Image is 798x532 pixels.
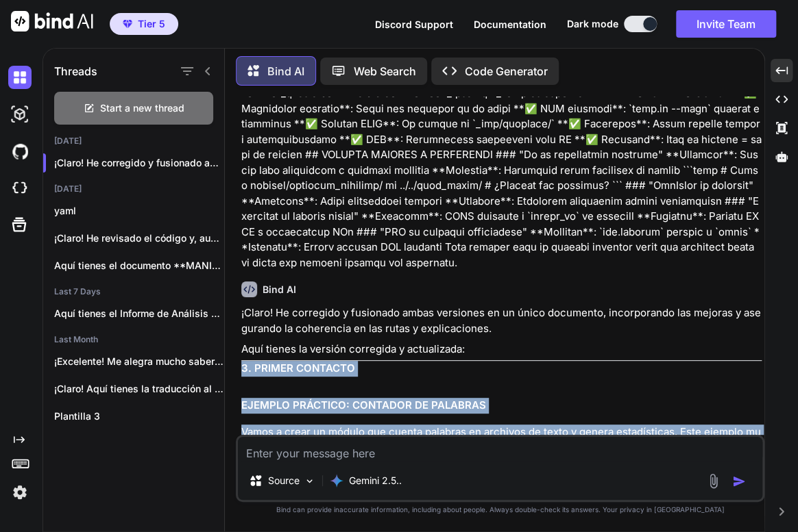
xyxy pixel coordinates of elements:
[732,474,746,488] img: icon
[110,13,178,35] button: premiumTier 5
[354,63,416,79] p: Web Search
[474,18,546,30] span: Documentation
[241,398,762,414] h2: EJEMPLO PRÁCTICO: CONTADOR DE PALABRAS
[8,66,32,89] img: darkChat
[268,474,300,487] p: Source
[54,204,224,218] p: yaml
[43,286,224,297] h2: Last 7 Days
[267,63,304,79] p: Bind AI
[8,103,32,126] img: darkAi-studio
[241,342,762,357] p: Aquí tienes la versión corregida y actualizada:
[465,63,548,79] p: Code Generator
[8,140,32,163] img: githubDark
[375,18,453,30] span: Discord Support
[54,231,224,245] p: ¡Claro! He revisado el código y, aunque...
[100,101,184,115] span: Start a new thread
[375,17,453,31] button: Discord Support
[54,259,224,273] p: Aquí tienes el documento **MANIFIESTO YAML v2.0**...
[263,283,296,296] h6: Bind AI
[304,475,315,487] img: Pick Models
[330,474,343,487] img: Gemini 2.5 flash
[54,355,224,368] p: ¡Excelente! Me alegra mucho saber que ya...
[138,17,165,31] span: Tier 5
[54,307,224,320] p: Aquí tienes el Informe de Análisis Arquitectónico...
[123,20,132,28] img: premium
[8,481,32,504] img: settings
[54,63,97,79] h1: Threads
[11,11,93,31] img: Bind AI
[241,305,762,336] p: ¡Claro! He corregido y fusionado ambas versiones en un único documento, incorporando las mejoras ...
[676,10,776,38] button: Invite Team
[54,156,224,170] p: ¡Claro! He corregido y fusionado ambas v...
[43,136,224,147] h2: [DATE]
[236,505,764,515] p: Bind can provide inaccurate information, including about people. Always double-check its answers....
[567,17,618,31] span: Dark mode
[241,425,762,455] p: Vamos a crear un módulo que cuenta palabras en archivos de texto y genera estadísticas. Este ejem...
[54,409,224,423] p: Plantilla 3
[474,17,546,31] button: Documentation
[705,473,721,489] img: attachment
[54,382,224,396] p: ¡Claro! Aquí tienes la traducción al inglés...
[241,361,762,377] h1: 3. PRIMER CONTACTO
[43,183,224,194] h2: [DATE]
[349,474,402,487] p: Gemini 2.5..
[8,177,32,200] img: cloudideIcon
[43,334,224,345] h2: Last Month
